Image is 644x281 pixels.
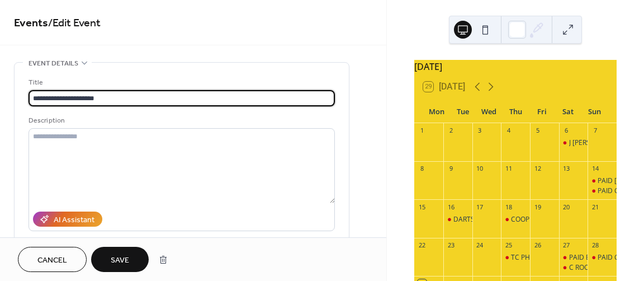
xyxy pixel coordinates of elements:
div: DARTS JULIE BAR [443,215,472,224]
span: Event details [29,58,78,69]
div: 15 [418,203,426,211]
div: J NUNN C ROOM [559,138,588,148]
div: Wed [476,101,502,123]
div: Tue [449,101,476,123]
div: DARTS [PERSON_NAME] [453,215,529,224]
div: 11 [504,165,513,173]
div: 3 [476,127,484,135]
div: 21 [591,203,599,211]
div: 9 [447,165,455,173]
div: 18 [504,203,513,211]
div: 19 [533,203,542,211]
div: Thu [503,101,529,123]
div: Description [29,115,333,127]
div: 14 [591,165,599,173]
button: Save [91,247,149,272]
button: Cancel [18,247,87,272]
div: Mon [423,101,449,123]
div: 17 [476,203,484,211]
div: COOP LOT COCKTAIL BAR [501,215,530,224]
div: C ROOM DARTS [569,263,618,273]
div: 2 [447,127,455,135]
div: 25 [504,241,513,250]
span: Cancel [37,255,67,266]
div: 20 [562,203,571,211]
div: PAID C ROOM CARRIGAN [588,186,617,196]
a: Events [14,12,48,34]
div: 16 [447,203,455,211]
div: 7 [591,127,599,135]
div: PAID C ROOM SOPHIE CHECKETTS [588,253,617,263]
div: Sun [581,101,608,123]
div: 22 [418,241,426,250]
div: 28 [591,241,599,250]
div: C ROOM DARTS [559,263,588,273]
div: 1 [418,127,426,135]
span: Save [111,255,129,266]
div: TC PHYSIC NIGHT [501,253,530,263]
div: Sat [555,101,581,123]
div: 8 [418,165,426,173]
div: 5 [533,127,542,135]
span: / Edit Event [48,12,101,34]
div: COOP LOT COCKTAIL BAR [511,215,591,224]
div: TC PHYSIC NIGHT [511,253,566,263]
div: 23 [447,241,455,250]
div: 27 [562,241,571,250]
div: 4 [504,127,513,135]
div: PAID B BAR [559,253,588,263]
div: [DATE] [414,60,617,73]
div: 6 [562,127,571,135]
div: 12 [533,165,542,173]
div: AI Assistant [54,214,94,226]
div: 24 [476,241,484,250]
div: 26 [533,241,542,250]
div: 10 [476,165,484,173]
div: 13 [562,165,571,173]
button: AI Assistant [33,212,102,227]
div: Title [29,77,333,88]
div: PAID B BAR [569,253,605,263]
div: Fri [529,101,555,123]
div: PAID LAURA B BAR CHRISTENING [588,176,617,186]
